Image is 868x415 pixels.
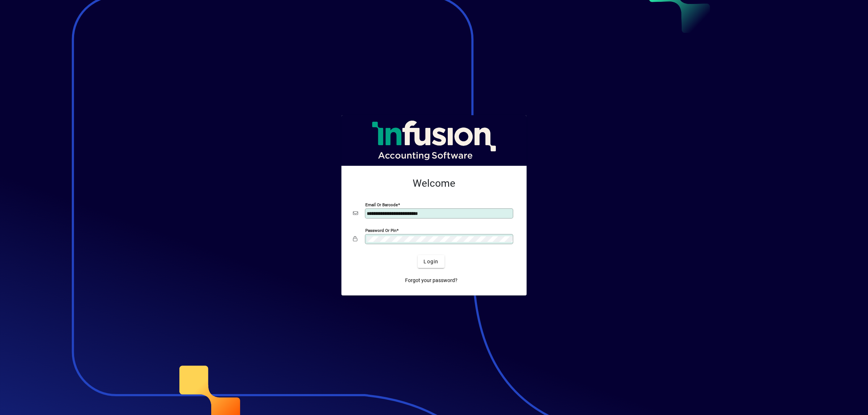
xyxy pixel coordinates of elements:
[405,277,458,284] span: Forgot your password?
[424,258,438,265] span: Login
[418,255,444,268] button: Login
[402,274,460,287] a: Forgot your password?
[365,202,398,207] mat-label: Email or Barcode
[365,228,396,233] mat-label: Password or Pin
[353,177,515,190] h2: Welcome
